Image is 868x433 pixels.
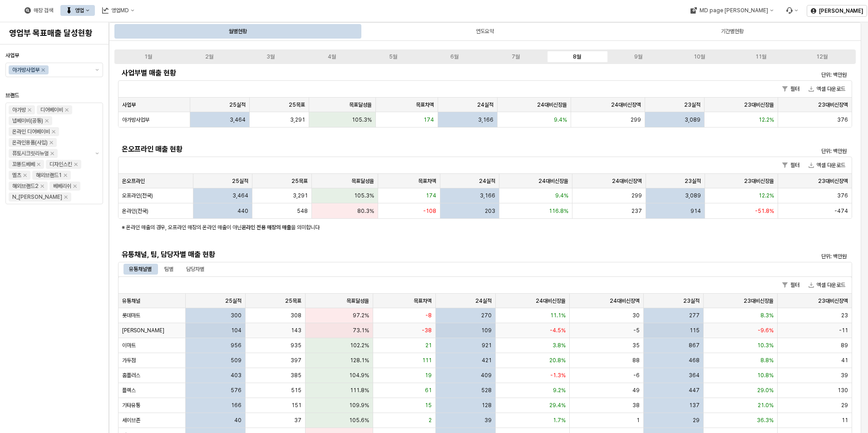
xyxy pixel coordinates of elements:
span: 35 [632,342,640,349]
span: 376 [837,116,848,123]
span: 61 [425,387,432,394]
span: 24실적 [479,177,495,185]
span: 80.3% [357,207,374,215]
p: 단위: 백만원 [674,252,847,261]
span: 29 [841,402,848,409]
span: 24대비신장액 [611,101,641,108]
span: -4.5% [550,327,566,334]
span: 137 [689,402,700,409]
span: 300 [231,312,242,319]
span: 3,464 [232,192,248,199]
div: Remove 퓨토시크릿리뉴얼 [50,152,54,155]
span: 39 [841,372,848,379]
div: 엘츠 [12,171,21,180]
span: 528 [481,387,492,394]
span: 409 [481,372,492,379]
span: 921 [482,342,492,349]
span: 24대비신장액 [612,177,642,185]
div: Remove N_이야이야오 [64,195,68,199]
div: Remove 디어베이비 [65,108,69,112]
span: 36.3% [757,417,774,424]
span: 23대비신장액 [818,177,848,185]
span: 23실적 [683,297,700,305]
span: 39 [484,417,492,424]
span: 447 [689,387,700,394]
button: [PERSON_NAME] [807,5,867,17]
h4: 영업부 목표매출 달성현황 [9,29,99,38]
p: [PERSON_NAME] [819,7,863,15]
span: 49 [632,387,640,394]
label: 12월 [791,53,853,61]
div: 퓨토시크릿리뉴얼 [12,149,49,158]
span: 105.6% [349,417,369,424]
span: 3,089 [685,192,701,199]
span: 203 [485,207,495,215]
button: 제안 사항 표시 [92,63,103,77]
span: 151 [291,402,301,409]
span: 421 [482,357,492,364]
span: 40 [234,417,242,424]
span: 12.2% [759,192,774,199]
span: 브랜드 [5,92,19,98]
div: 매장 검색 [34,7,53,14]
div: 담당자별 [186,264,204,275]
span: -6 [633,372,640,379]
span: 73.1% [353,327,369,334]
div: 영업 [75,7,84,14]
span: 143 [291,327,301,334]
div: 영업MD [111,7,129,14]
span: 3,166 [480,192,495,199]
span: 유통채널 [122,297,140,305]
span: 24대비신장액 [610,297,640,305]
span: 403 [231,372,242,379]
span: 128.1% [350,357,369,364]
span: 24실적 [477,101,493,108]
span: 105.3% [354,192,374,199]
div: 6월 [450,54,459,60]
h5: 온오프라인 매출 현황 [122,145,665,154]
span: 가두점 [122,357,136,364]
span: 목표달성율 [349,101,372,108]
span: 104 [231,327,242,334]
label: 7월 [485,53,547,61]
div: 디어베이비 [40,105,63,114]
div: 기간별현황 [610,24,855,39]
button: 제안 사항 표시 [92,103,103,204]
span: 29 [693,417,700,424]
label: 2월 [179,53,240,61]
button: 필터 [779,160,803,171]
div: 9월 [634,54,642,60]
div: MD page 이동 [685,5,779,16]
span: 385 [291,372,301,379]
div: Remove 아가방 [28,108,31,112]
span: 23대비신장액 [818,297,848,305]
span: 24대비신장율 [536,297,566,305]
div: 7월 [512,54,520,60]
div: Remove 아가방사업부 [41,68,45,72]
span: 12.2% [759,116,774,123]
div: 연도요약 [476,26,494,37]
span: 아가방사업부 [122,116,149,123]
span: 867 [689,342,700,349]
span: 21.0% [758,402,774,409]
span: 3,291 [293,192,308,199]
main: App Frame [109,22,868,433]
div: 1월 [144,54,152,60]
span: 목표차액 [418,177,436,185]
span: 914 [690,207,701,215]
h5: 유통채널, 팀, 담당자별 매출 현황 [122,250,665,259]
span: 24실적 [475,297,492,305]
span: 111.8% [350,387,369,394]
div: Menu item 6 [780,5,803,16]
span: -5 [633,327,640,334]
span: 23대비신장율 [744,177,774,185]
div: 팀별 [159,264,179,275]
span: 홈플러스 [122,372,140,379]
h5: 사업부별 매출 현황 [122,69,665,78]
div: 담당자별 [181,264,210,275]
div: MD page [PERSON_NAME] [699,7,768,14]
span: 270 [481,312,492,319]
span: 23 [841,312,848,319]
label: 9월 [607,53,669,61]
span: 플렉스 [122,387,136,394]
